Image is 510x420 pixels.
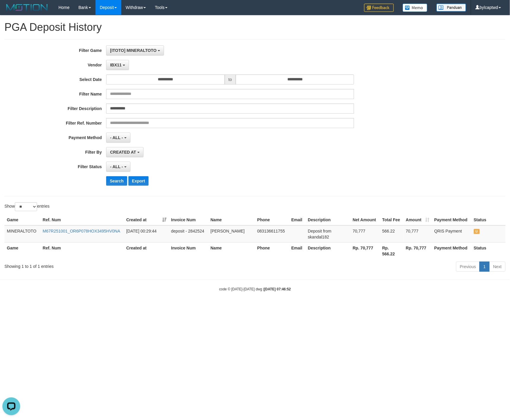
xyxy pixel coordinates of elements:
th: Total Fee [380,214,404,225]
img: Feedback.jpg [364,4,394,12]
td: 70,777 [350,225,380,243]
button: - ALL - [106,133,130,143]
td: Deposit from skandal182 [305,225,350,243]
span: to [225,74,236,85]
td: deposit - 2842524 [169,225,208,243]
th: Net Amount [350,214,380,225]
button: Export [128,176,149,186]
small: code © [DATE]-[DATE] dwg | [219,287,291,291]
td: [PERSON_NAME] [208,225,255,243]
span: [ITOTO] MINERALTOTO [110,48,157,53]
th: Rp. 566.22 [380,242,404,259]
td: 083136611755 [255,225,289,243]
th: Rp. 70,777 [350,242,380,259]
th: Phone [255,214,289,225]
th: Phone [255,242,289,259]
th: Name [208,242,255,259]
th: Ref. Num [40,242,124,259]
td: [DATE] 00:29:44 [124,225,169,243]
a: Next [489,262,506,272]
img: MOTION_logo.png [4,3,50,12]
label: Show entries [4,202,50,211]
button: IBX11 [106,60,129,70]
th: Status [471,242,506,259]
img: panduan.png [436,4,466,12]
th: Payment Method [432,214,471,225]
th: Email [289,214,305,225]
img: Button%20Memo.svg [403,4,428,12]
th: Created at [124,242,169,259]
th: Ref. Num [40,214,124,225]
th: Game [4,242,40,259]
td: QRIS Payment [432,225,471,243]
th: Amount: activate to sort column ascending [404,214,432,225]
th: Invoice Num [169,242,208,259]
th: Email [289,242,305,259]
a: Previous [456,262,480,272]
button: Search [106,176,127,186]
button: CREATED AT [106,147,144,157]
th: Created at: activate to sort column ascending [124,214,169,225]
a: M67R251001_OR6P078HOX3495HV0NA [43,229,120,233]
span: CREATED AT [110,150,136,155]
th: Game [4,214,40,225]
th: Payment Method [432,242,471,259]
th: Invoice Num [169,214,208,225]
h1: PGA Deposit History [4,21,506,33]
th: Description [305,242,350,259]
td: 70,777 [404,225,432,243]
span: IBX11 [110,63,122,67]
select: Showentries [15,202,37,211]
button: - ALL - [106,162,130,172]
th: Name [208,214,255,225]
strong: [DATE] 07:46:52 [264,287,291,291]
a: 1 [479,262,490,272]
button: Open LiveChat chat widget [2,2,20,20]
th: Status [471,214,506,225]
button: [ITOTO] MINERALTOTO [106,45,164,55]
th: Description [305,214,350,225]
th: Rp. 70,777 [404,242,432,259]
span: UNPAID [474,229,480,234]
td: 566.22 [380,225,404,243]
td: MINERALTOTO [4,225,40,243]
span: - ALL - [110,135,123,140]
div: Showing 1 to 1 of 1 entries [4,261,208,269]
span: - ALL - [110,164,123,169]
